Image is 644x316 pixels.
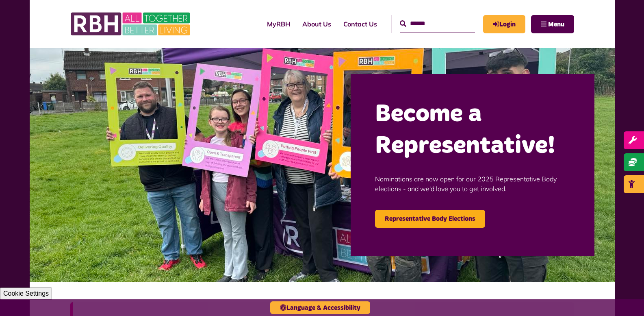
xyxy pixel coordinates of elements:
a: Contact Us [337,13,383,35]
a: Representative Body Elections [375,210,485,228]
a: MyRBH [261,13,296,35]
span: Menu [548,21,564,28]
a: MyRBH [483,15,525,33]
button: Navigation [531,15,574,33]
button: Language & Accessibility [270,301,370,314]
img: Image (22) [30,48,615,282]
h2: Become a Representative! [375,98,570,162]
p: Nominations are now open for our 2025 Representative Body elections - and we'd love you to get in... [375,162,570,206]
img: RBH [70,8,192,40]
a: About Us [296,13,337,35]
